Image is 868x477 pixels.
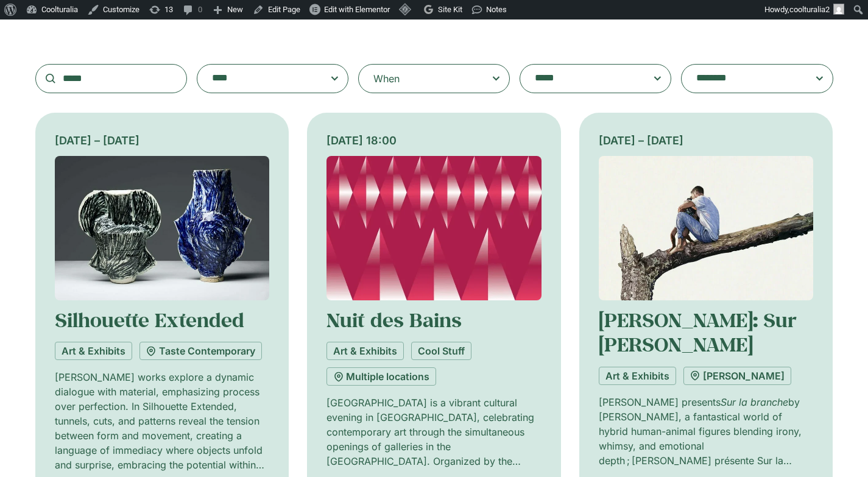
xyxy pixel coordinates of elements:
div: [DATE] – [DATE] [55,132,270,149]
p: [PERSON_NAME] works explore a dynamic dialogue with material, emphasizing process over perfection... [55,370,270,472]
a: Silhouette Extended [55,307,244,333]
a: Art & Exhibits [55,342,132,360]
span: Edit with Elementor [324,5,390,14]
img: Coolturalia - Silhouette Extended [55,156,270,300]
a: Cool Stuff [411,342,471,360]
div: [DATE] 18:00 [326,132,542,149]
span: Site Kit [438,5,462,14]
textarea: Search [212,70,309,87]
a: [PERSON_NAME]: Sur [PERSON_NAME] [599,307,797,357]
span: coolturalia2 [789,5,830,14]
a: [PERSON_NAME] [683,367,791,385]
em: Sur la branche [721,396,788,408]
textarea: Search [696,70,794,87]
a: Taste Contemporary [139,342,262,360]
div: [DATE] – [DATE] [599,132,814,149]
a: Art & Exhibits [326,342,404,360]
a: Nuit des Bains [326,307,462,333]
textarea: Search [535,70,632,87]
p: [PERSON_NAME] presents by [PERSON_NAME], a fantastical world of hybrid human-animal figures blend... [599,395,814,468]
a: Art & Exhibits [599,367,676,385]
div: When [373,71,400,86]
p: [GEOGRAPHIC_DATA] is a vibrant cultural evening in [GEOGRAPHIC_DATA], celebrating contemporary ar... [326,395,542,468]
img: Coolturalia - Fabien Mérelle : Sur la branche [599,156,814,300]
